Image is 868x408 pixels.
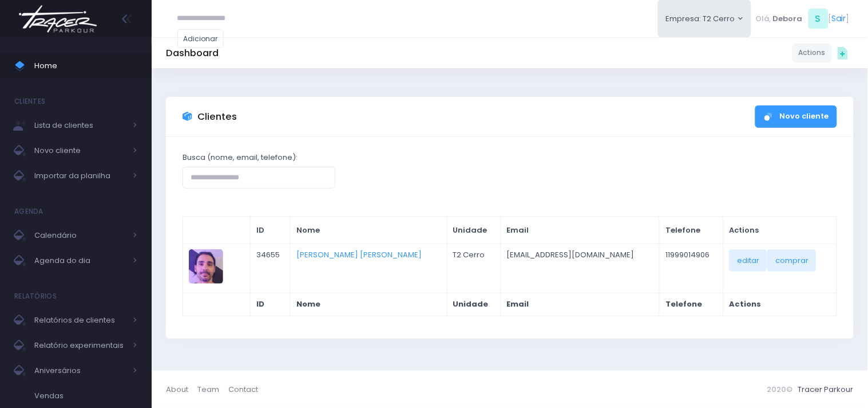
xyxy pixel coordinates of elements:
span: Olá, [756,13,771,25]
td: T2 Cerro [447,244,501,293]
th: Nome [291,293,447,316]
th: Unidade [447,293,501,316]
a: Tracer Parkour [798,384,854,395]
h4: Relatórios [14,285,57,308]
span: Novo cliente [34,143,126,158]
span: Vendas [34,389,137,403]
th: ID [251,293,291,316]
span: Lista de clientes [34,118,126,133]
div: Quick actions [832,42,854,64]
a: Novo cliente [755,105,837,128]
a: Actions [792,44,832,62]
th: Actions [723,217,837,244]
div: [ ] [751,6,854,32]
th: Nome [291,217,447,244]
a: Team [197,378,228,401]
a: Sair [832,13,846,25]
h4: Agenda [14,200,43,223]
span: Home [34,58,137,73]
a: editar [729,249,767,271]
a: Adicionar [177,29,224,48]
span: Debora [773,13,803,25]
td: [EMAIL_ADDRESS][DOMAIN_NAME] [501,244,660,293]
span: Relatórios de clientes [34,313,126,328]
span: S [808,9,829,29]
th: Email [501,293,660,316]
span: Agenda do dia [34,253,126,268]
th: Telefone [660,217,723,244]
td: 34655 [251,244,291,293]
span: Relatório experimentais [34,338,126,353]
span: 2020© [767,384,793,395]
h5: Dashboard [166,48,219,59]
label: Busca (nome, email, telefone): [183,152,298,163]
span: Importar da planilha [34,168,126,183]
span: Calendário [34,228,126,243]
a: [PERSON_NAME] [PERSON_NAME] [296,249,422,260]
th: Actions [723,293,837,316]
td: 11999014906 [660,244,723,293]
a: comprar [767,249,817,271]
h3: Clientes [197,111,237,123]
h4: Clientes [14,90,45,113]
a: Contact [229,378,259,401]
th: Telefone [660,293,723,316]
a: About [166,378,197,401]
th: Email [501,217,660,244]
span: Aniversários [34,363,126,378]
th: ID [251,217,291,244]
th: Unidade [447,217,501,244]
